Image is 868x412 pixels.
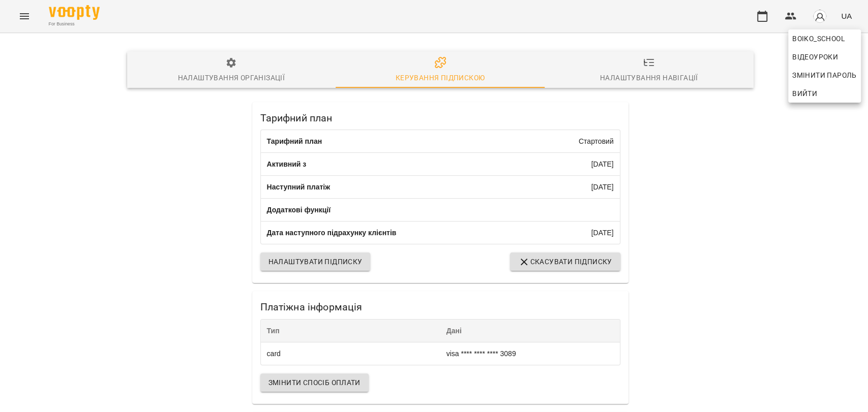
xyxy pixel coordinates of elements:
span: Відеоуроки [792,51,838,63]
span: Boiko_school [792,33,857,45]
button: Вийти [788,84,861,103]
a: Відеоуроки [788,48,842,66]
a: Boiko_school [788,29,861,48]
a: Змінити пароль [788,66,861,84]
span: Вийти [792,87,817,100]
span: Змінити пароль [792,69,857,81]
